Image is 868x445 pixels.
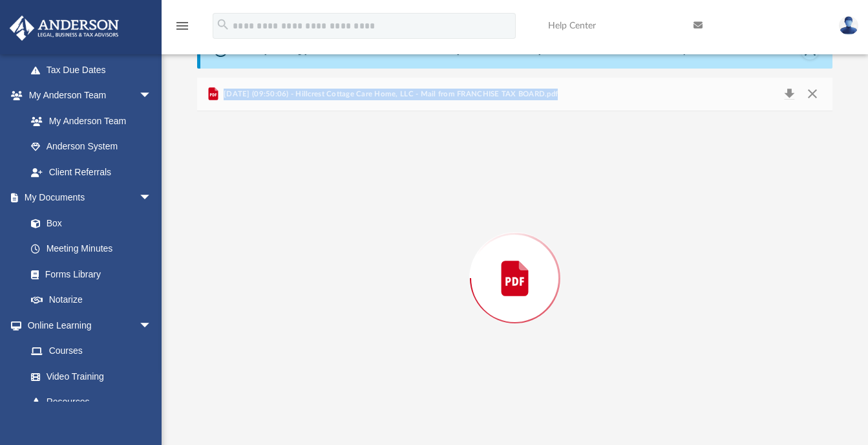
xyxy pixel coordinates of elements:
button: Close [801,85,824,103]
a: My Anderson Team [18,108,158,134]
a: Anderson System [18,134,165,160]
a: My Documentsarrow_drop_down [9,185,165,211]
a: Courses [18,338,165,364]
a: Resources [18,389,165,415]
a: Forms Library [18,261,158,287]
a: Meeting Minutes [18,236,165,262]
a: Video Training [18,364,158,389]
a: Client Referrals [18,159,165,185]
i: search [216,17,230,32]
a: menu [175,25,190,34]
i: menu [175,18,190,34]
a: Online Learningarrow_drop_down [9,312,165,338]
span: arrow_drop_down [139,185,165,212]
a: Notarize [18,287,165,313]
a: Box [18,210,158,236]
span: arrow_drop_down [139,83,165,109]
button: Download [778,85,801,103]
a: My Anderson Teamarrow_drop_down [9,83,165,109]
a: Tax Due Dates [18,57,171,83]
span: [DATE] (09:50:06) - Hillcrest Cottage Care Home, LLC - Mail from FRANCHISE TAX BOARD.pdf [221,89,558,100]
img: User Pic [839,16,858,35]
img: Anderson Advisors Platinum Portal [6,16,123,41]
span: arrow_drop_down [139,312,165,339]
